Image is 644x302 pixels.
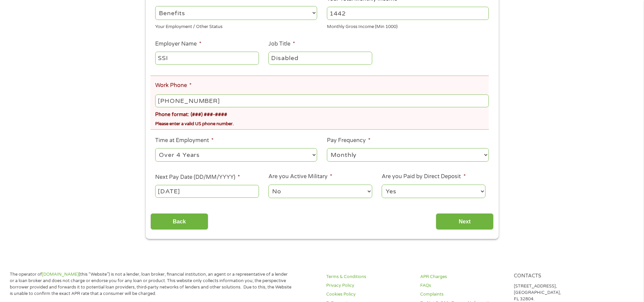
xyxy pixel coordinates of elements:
[155,174,240,181] label: Next Pay Date (DD/MM/YYYY)
[155,185,259,198] input: ---Click Here for Calendar ---
[150,213,208,230] input: Back
[514,273,600,279] h4: Contacts
[420,291,506,298] a: Complaints
[155,52,259,64] input: Walmart
[155,40,201,48] label: Employer Name
[268,52,372,64] input: Cashier
[327,137,371,144] label: Pay Frequency
[420,282,506,289] a: FAQs
[326,291,412,298] a: Cookies Policy
[155,109,488,118] div: Phone format: (###) ###-####
[155,137,214,144] label: Time at Employment
[420,274,506,280] a: APR Charges
[155,82,192,89] label: Work Phone
[155,94,488,107] input: (231) 754-4010
[268,173,332,180] label: Are you Active Military
[42,272,79,277] a: [DOMAIN_NAME]
[382,173,466,180] label: Are you Paid by Direct Deposit
[10,271,292,297] p: The operator of (this “Website”) is not a lender, loan broker, financial institution, an agent or...
[326,282,412,289] a: Privacy Policy
[327,21,489,30] div: Monthly Gross Income (Min 1000)
[326,274,412,280] a: Terms & Conditions
[327,7,489,20] input: 1800
[268,40,295,48] label: Job Title
[155,21,317,30] div: Your Employment / Other Status
[155,118,488,127] div: Please enter a valid US phone number.
[436,213,494,230] input: Next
